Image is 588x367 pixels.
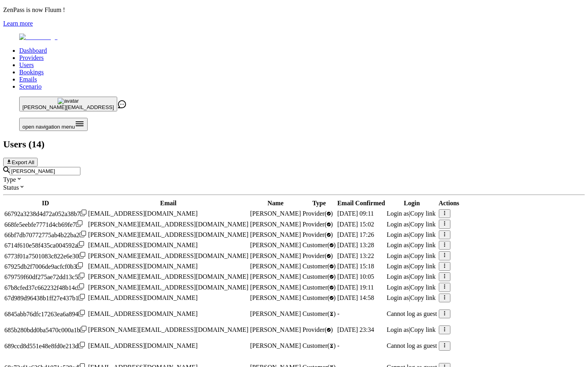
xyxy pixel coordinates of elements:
[302,231,333,238] span: validated
[337,263,374,270] span: [DATE] 15:18
[387,294,409,301] span: Login as
[4,294,86,302] div: Click to copy
[337,231,374,238] span: [DATE] 17:26
[337,242,374,248] span: [DATE] 13:28
[4,284,86,292] div: Click to copy
[250,210,301,217] span: [PERSON_NAME]
[22,124,75,130] span: open navigation menu
[337,342,339,349] span: -
[19,83,42,90] a: Scenario
[4,220,86,228] div: Click to copy
[250,231,301,238] span: [PERSON_NAME]
[4,262,86,270] div: Click to copy
[410,263,436,270] span: Copy link
[10,167,80,175] input: Search by email
[88,199,249,207] th: Email
[88,294,198,301] span: [EMAIL_ADDRESS][DOMAIN_NAME]
[337,326,374,333] span: [DATE] 23:34
[302,263,336,270] span: validated
[387,242,409,248] span: Login as
[250,294,301,301] span: [PERSON_NAME]
[387,284,409,291] span: Login as
[250,326,301,333] span: [PERSON_NAME]
[337,273,374,280] span: [DATE] 10:05
[4,273,86,281] div: Click to copy
[3,183,585,191] div: Status
[250,199,301,207] th: Name
[387,221,409,228] span: Login as
[88,252,248,259] span: [PERSON_NAME][EMAIL_ADDRESS][DOMAIN_NAME]
[58,98,79,104] img: avatar
[250,273,301,280] span: [PERSON_NAME]
[3,158,38,167] button: Export All
[19,47,47,54] a: Dashboard
[4,342,86,350] div: Click to copy
[387,231,409,238] span: Login as
[19,76,37,83] a: Emails
[250,284,301,291] span: [PERSON_NAME]
[337,252,374,259] span: [DATE] 13:22
[387,231,437,238] div: |
[438,199,460,207] th: Actions
[302,210,333,217] span: validated
[410,284,436,291] span: Copy link
[250,263,301,270] span: [PERSON_NAME]
[410,273,436,280] span: Copy link
[88,242,198,248] span: [EMAIL_ADDRESS][DOMAIN_NAME]
[88,231,248,238] span: [PERSON_NAME][EMAIL_ADDRESS][DOMAIN_NAME]
[19,34,58,41] img: Fluum Logo
[410,221,436,228] span: Copy link
[88,284,248,291] span: [PERSON_NAME][EMAIL_ADDRESS][DOMAIN_NAME]
[250,252,301,259] span: [PERSON_NAME]
[387,263,437,270] div: |
[250,221,301,228] span: [PERSON_NAME]
[88,210,198,217] span: [EMAIL_ADDRESS][DOMAIN_NAME]
[387,242,437,249] div: |
[302,199,336,207] th: Type
[302,273,336,280] span: validated
[337,199,386,207] th: Email Confirmed
[410,294,436,301] span: Copy link
[302,221,333,228] span: validated
[410,231,436,238] span: Copy link
[4,252,86,260] div: Click to copy
[302,342,336,349] span: Customer ( )
[387,294,437,302] div: |
[250,310,301,317] span: [PERSON_NAME]
[387,342,437,349] p: Cannot log as guest
[4,241,86,249] div: Click to copy
[387,210,409,217] span: Login as
[88,273,248,280] span: [PERSON_NAME][EMAIL_ADDRESS][DOMAIN_NAME]
[387,252,409,259] span: Login as
[302,294,336,301] span: validated
[302,326,333,333] span: validated
[88,221,248,228] span: [PERSON_NAME][EMAIL_ADDRESS][DOMAIN_NAME]
[88,263,198,270] span: [EMAIL_ADDRESS][DOMAIN_NAME]
[387,252,437,260] div: |
[386,199,438,207] th: Login
[4,231,86,239] div: Click to copy
[337,210,374,217] span: [DATE] 09:11
[19,54,44,61] a: Providers
[410,210,436,217] span: Copy link
[4,326,86,334] div: Click to copy
[19,61,34,68] a: Users
[387,284,437,291] div: |
[387,263,409,270] span: Login as
[19,97,117,111] button: avatar[PERSON_NAME][EMAIL_ADDRESS]
[337,310,339,317] span: -
[302,284,336,291] span: validated
[337,294,374,301] span: [DATE] 14:58
[410,326,436,333] span: Copy link
[410,242,436,248] span: Copy link
[3,175,585,183] div: Type
[19,118,88,131] button: Open menu
[337,221,374,228] span: [DATE] 15:02
[19,69,44,75] a: Bookings
[302,252,333,259] span: validated
[4,199,87,207] th: ID
[302,242,336,248] span: validated
[387,326,437,333] div: |
[410,252,436,259] span: Copy link
[88,310,198,317] span: [EMAIL_ADDRESS][DOMAIN_NAME]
